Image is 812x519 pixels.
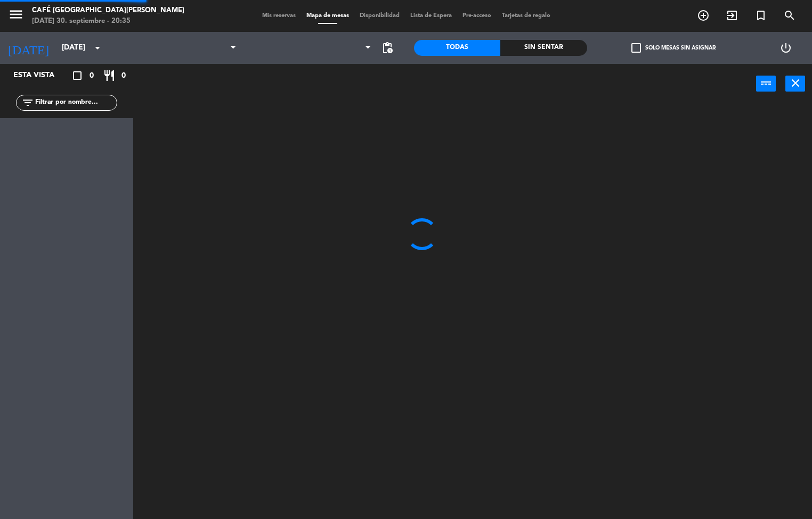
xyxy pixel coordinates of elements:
[414,40,500,56] div: Todas
[697,9,710,22] i: add_circle_outline
[5,69,77,82] div: Esta vista
[726,9,738,22] i: exit_to_app
[8,6,24,22] i: menu
[32,16,184,27] div: [DATE] 30. septiembre - 20:35
[500,40,587,56] div: Sin sentar
[779,42,792,54] i: power_settings_new
[754,9,767,22] i: turned_in_not
[789,77,802,89] i: close
[405,13,457,19] span: Lista de Espera
[785,76,805,92] button: close
[631,43,641,53] span: check_box_outline_blank
[21,96,34,109] i: filter_list
[34,97,117,109] input: Filtrar por nombre...
[121,70,126,82] span: 0
[760,77,773,89] i: power_input
[32,5,184,16] div: Café [GEOGRAPHIC_DATA][PERSON_NAME]
[103,69,116,82] i: restaurant
[381,42,394,54] span: pending_actions
[301,13,354,19] span: Mapa de mesas
[257,13,301,19] span: Mis reservas
[457,13,497,19] span: Pre-acceso
[90,70,94,82] span: 0
[71,69,84,82] i: crop_square
[631,43,716,53] label: Solo mesas sin asignar
[756,76,776,92] button: power_input
[8,6,24,26] button: menu
[91,42,104,54] i: arrow_drop_down
[354,13,405,19] span: Disponibilidad
[497,13,556,19] span: Tarjetas de regalo
[783,9,796,22] i: search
